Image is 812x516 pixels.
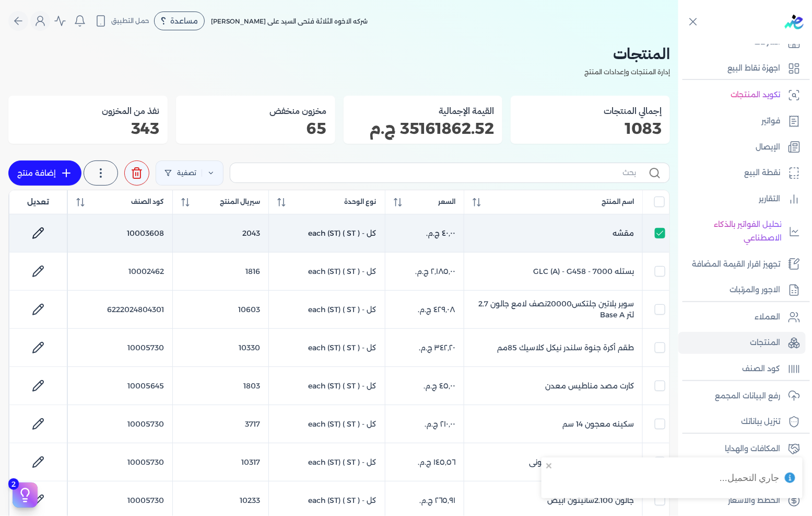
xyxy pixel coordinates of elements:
p: 65 [184,122,327,135]
p: تنزيل بياناتك [742,415,781,429]
h3: نفذ من المخزون [17,104,159,118]
p: فواتير [762,114,781,128]
td: ‏٤٠٫٠٠ ج.م.‏ [385,214,464,253]
td: 10330 [173,329,268,367]
td: 10002462 [68,253,173,291]
p: إدارة المنتجات وإعدادات المنتج [8,65,670,79]
td: 10003608 [68,214,173,253]
p: تكويد المنتجات [731,88,781,102]
span: شركه الاخوه الثلاثة فتحى السيد على [PERSON_NAME] [211,17,368,25]
a: تصفية [156,160,223,186]
a: المنتجات [678,332,806,354]
h3: مخزون منخفض [184,104,327,118]
p: المكافات والهدايا [725,442,781,456]
p: 1083 [519,122,662,135]
p: اجهزة نقاط البيع [727,62,781,75]
a: تحليل الفواتير بالذكاء الاصطناعي [678,214,806,249]
td: كل - each (ST) ( ST ) [268,443,385,481]
span: مساعدة [170,17,198,25]
td: سكينه معجون 14 سم [464,405,643,443]
span: سيريال المنتج [220,197,260,207]
td: 10005730 [68,329,173,367]
img: logo [785,15,804,29]
td: سوبر بلاتين جلتكس20000نصف لامع جالون 2.7 لتر Base A [464,291,643,329]
a: العملاء [678,306,806,328]
span: تعديل [27,197,49,208]
span: كود الصنف [131,197,164,207]
button: حمل التطبيق [92,12,152,30]
a: تجهيز اقرار القيمة المضافة [678,254,806,276]
td: كل - each (ST) ( ST ) [268,329,385,367]
a: الإيصال [678,136,806,158]
td: 2043 [173,214,268,253]
td: ‏٣٤٢٫٢٠ ج.م.‏ [385,329,464,367]
p: 343 [17,122,159,135]
td: شيكارة 15 كيلو معجون هارمونى [464,443,643,481]
a: المكافات والهدايا [678,438,806,460]
a: كود الصنف [678,358,806,380]
td: ‏٢٬١٨٥٫٠٠ ج.م.‏ [385,253,464,291]
td: 10317 [173,443,268,481]
h2: المنتجات [8,42,670,65]
p: المنتجات [750,336,781,350]
div: مساعدة [154,12,205,30]
a: اجهزة نقاط البيع [678,58,806,79]
a: رفع البيانات المجمع [678,385,806,407]
a: فواتير [678,110,806,132]
td: بستله 7000 - GLC (A) - G458 [464,253,643,291]
a: نقطة البيع [678,162,806,184]
span: 2 [8,478,19,490]
td: كل - each (ST) ( ST ) [268,291,385,329]
p: الإيصال [756,141,781,154]
p: 35161862.52 ج.م [352,122,495,135]
h3: القيمة الإجمالية [352,104,495,118]
a: التقارير [678,188,806,210]
p: الاجور والمرتبات [729,283,781,297]
span: اسم المنتج [602,197,634,207]
td: 10005730 [68,405,173,443]
td: 3717 [173,405,268,443]
td: كارت مصد مناطيس معدن [464,367,643,405]
p: تجهيز اقرار القيمة المضافة [692,258,781,271]
td: كل - each (ST) ( ST ) [268,214,385,253]
span: السعر [438,197,455,207]
td: مقشه [464,214,643,253]
td: 10005730 [68,443,173,481]
input: بحث [239,167,636,178]
h3: إجمالي المنتجات [519,104,662,118]
td: كل - each (ST) ( ST ) [268,405,385,443]
td: ‏٤٢٩٫٠٨ ج.م.‏ [385,291,464,329]
td: 6222024804301 [68,291,173,329]
td: 10005645 [68,367,173,405]
button: close [546,462,553,470]
a: الاجور والمرتبات [678,279,806,301]
td: كل - each (ST) ( ST ) [268,253,385,291]
td: 10603 [173,291,268,329]
td: 1803 [173,367,268,405]
span: نوع الوحدة [345,197,376,207]
button: 2 [13,483,38,508]
p: كود الصنف [743,362,781,376]
span: حمل التطبيق [111,16,149,26]
td: طقم أكرة جنوة سلندر نيكل كلاسيك 85مم [464,329,643,367]
td: ‏٢١٠٫٠٠ ج.م.‏ [385,405,464,443]
p: نقطة البيع [745,166,781,180]
a: تنزيل بياناتك [678,411,806,433]
td: ‏٤٥٫٠٠ ج.م.‏ [385,367,464,405]
a: إضافة منتج [8,160,81,186]
td: كل - each (ST) ( ST ) [268,367,385,405]
td: ‏١٤٥٫٥٦ ج.م.‏ [385,443,464,481]
p: رفع البيانات المجمع [715,389,781,403]
p: العملاء [755,311,781,324]
div: جاري التحميل... [720,471,780,485]
td: 1816 [173,253,268,291]
p: التقارير [759,192,781,206]
a: تكويد المنتجات [678,84,806,106]
p: تحليل الفواتير بالذكاء الاصطناعي [684,218,782,245]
